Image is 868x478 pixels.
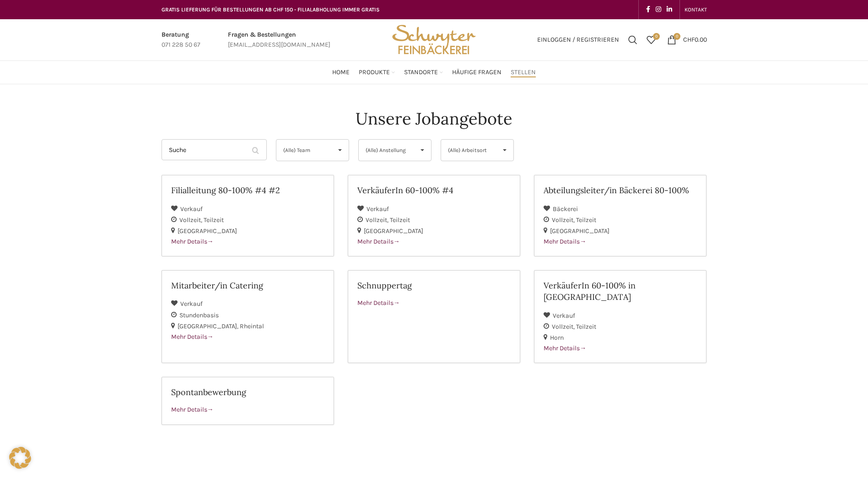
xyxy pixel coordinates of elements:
div: Main navigation [157,63,712,81]
h2: VerkäuferIn 60-100% #4 [357,185,511,196]
a: 0 [642,31,660,49]
a: 0 CHF0.00 [663,31,712,49]
span: Teilzeit [390,216,410,224]
span: ▾ [496,140,513,161]
input: Suche [162,139,267,160]
span: GRATIS LIEFERUNG FÜR BESTELLUNGEN AB CHF 150 - FILIALABHOLUNG IMMER GRATIS [162,6,380,13]
span: [GEOGRAPHIC_DATA] [178,322,240,330]
img: Bäckerei Schwyter [389,19,479,60]
span: (Alle) Team [283,140,327,161]
h2: Filialleitung 80-100% #4 #2 [171,185,324,196]
a: VerkäuferIn 60-100% #4 Verkauf Vollzeit Teilzeit [GEOGRAPHIC_DATA] Mehr Details [348,175,520,256]
a: Filialleitung 80-100% #4 #2 Verkauf Vollzeit Teilzeit [GEOGRAPHIC_DATA] Mehr Details [162,175,334,256]
span: CHF [683,36,695,43]
span: ▾ [414,140,431,161]
a: Abteilungsleiter/in Bäckerei 80-100% Bäckerei Vollzeit Teilzeit [GEOGRAPHIC_DATA] Mehr Details [534,175,706,256]
a: Site logo [389,35,479,43]
a: Schnuppertag Mehr Details [348,270,520,363]
a: Produkte [359,63,395,81]
span: Mehr Details [171,406,214,413]
span: Verkauf [180,300,203,308]
span: KONTAKT [685,6,707,13]
a: Instagram social link [653,3,664,16]
span: Einloggen / Registrieren [537,37,619,43]
span: Mehr Details [357,238,400,245]
span: Mehr Details [544,344,586,352]
span: Mehr Details [171,333,214,341]
a: Häufige Fragen [452,63,501,81]
a: Spontanbewerbung Mehr Details [162,377,334,425]
h2: VerkäuferIn 60-100% in [GEOGRAPHIC_DATA] [544,280,697,303]
a: Infobox link [162,30,200,50]
span: [GEOGRAPHIC_DATA] [550,227,609,235]
a: VerkäuferIn 60-100% in [GEOGRAPHIC_DATA] Verkauf Vollzeit Teilzeit Horn Mehr Details [534,270,706,363]
a: Mitarbeiter/in Catering Verkauf Stundenbasis [GEOGRAPHIC_DATA] Rheintal Mehr Details [162,270,334,363]
span: [GEOGRAPHIC_DATA] [364,227,423,235]
span: Teilzeit [204,216,224,224]
span: Häufige Fragen [452,68,501,77]
span: Home [332,68,350,77]
span: Vollzeit [552,323,576,331]
span: Verkauf [367,205,389,213]
a: Einloggen / Registrieren [533,31,624,49]
h2: Abteilungsleiter/in Bäckerei 80-100% [544,185,697,196]
span: Produkte [359,68,390,77]
span: Teilzeit [576,323,596,331]
span: Rheintal [240,322,264,330]
a: Infobox link [228,30,330,50]
span: Vollzeit [179,216,204,224]
span: ▾ [331,140,349,161]
span: 0 [653,33,660,40]
h2: Schnuppertag [357,280,511,291]
span: Mehr Details [357,299,400,307]
span: Mehr Details [171,238,214,245]
h2: Mitarbeiter/in Catering [171,280,324,291]
a: Facebook social link [643,3,653,16]
span: (Alle) Arbeitsort [448,140,491,161]
span: Teilzeit [576,216,596,224]
a: Stellen [511,63,536,81]
bdi: 0.00 [683,36,707,43]
a: Home [332,63,350,81]
a: Suchen [624,31,642,49]
span: Verkauf [180,205,203,213]
a: Linkedin social link [664,3,675,16]
span: Mehr Details [544,238,586,245]
span: (Alle) Anstellung [366,140,409,161]
span: Bäckerei [553,205,578,213]
h4: Unsere Jobangebote [356,107,512,130]
span: Vollzeit [366,216,390,224]
div: Secondary navigation [680,0,712,19]
span: Horn [550,334,564,342]
a: KONTAKT [685,0,707,19]
span: Verkauf [553,312,575,320]
a: Standorte [404,63,443,81]
span: 0 [674,33,680,40]
div: Meine Wunschliste [642,31,660,49]
span: Stundenbasis [179,311,219,319]
h2: Spontanbewerbung [171,386,324,398]
span: Stellen [511,68,536,77]
span: Standorte [404,68,438,77]
span: Vollzeit [552,216,576,224]
span: [GEOGRAPHIC_DATA] [178,227,237,235]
